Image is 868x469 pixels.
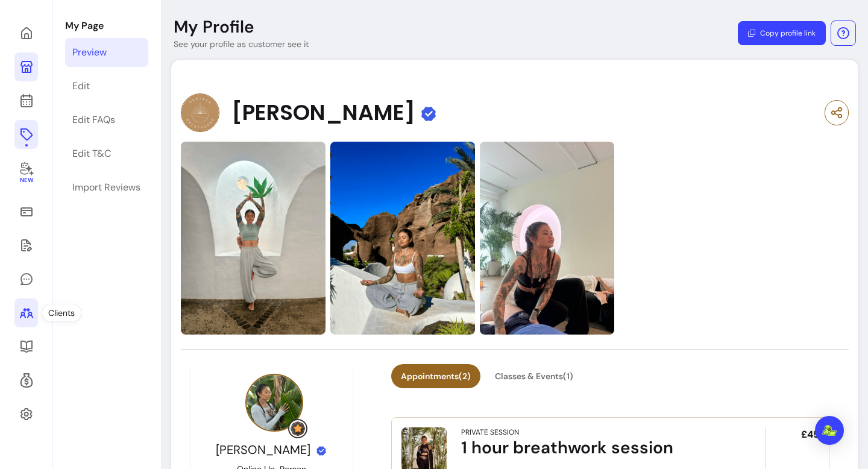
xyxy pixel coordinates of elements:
[14,231,38,260] a: Waivers
[14,298,38,327] a: Clients
[72,113,115,127] div: Edit FAQs
[14,366,38,395] a: Refer & Earn
[65,72,148,101] a: Edit
[14,400,38,429] a: Settings
[14,52,38,81] a: My Page
[231,101,415,125] span: [PERSON_NAME]
[72,79,90,93] div: Edit
[181,142,325,335] img: https://d22cr2pskkweo8.cloudfront.net/c41d9b38-d183-41e8-b4db-0ae9a605a3e7
[391,364,480,388] button: Appointments(2)
[815,416,844,445] div: Open Intercom Messenger
[65,19,148,33] p: My Page
[480,142,614,335] img: https://d22cr2pskkweo8.cloudfront.net/edd01678-ce7b-4a72-ba9a-ff2f87e3cbbd
[65,105,148,134] a: Edit FAQs
[485,364,583,388] button: Classes & Events(1)
[65,173,148,202] a: Import Reviews
[801,427,819,442] span: £45
[42,304,81,321] div: Clients
[14,19,38,48] a: Home
[216,442,310,458] span: [PERSON_NAME]
[72,180,140,195] div: Import Reviews
[245,374,303,432] img: Provider image
[738,21,826,45] button: Copy profile link
[14,197,38,226] a: Sales
[72,45,107,60] div: Preview
[14,332,38,361] a: Resources
[19,177,33,184] span: New
[174,16,254,38] p: My Profile
[181,93,219,132] img: Provider image
[65,139,148,168] a: Edit T&C
[14,120,38,149] a: Offerings
[461,437,732,459] div: 1 hour breathwork session
[14,86,38,115] a: Calendar
[174,38,309,50] p: See your profile as customer see it
[14,265,38,294] a: My Messages
[14,154,38,192] a: New
[72,146,111,161] div: Edit T&C
[65,38,148,67] a: Preview
[461,427,519,437] div: Private Session
[291,421,305,436] img: Grow
[330,142,475,335] img: https://d22cr2pskkweo8.cloudfront.net/aac95d3c-74e2-4b4b-9532-8f5990ea909d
